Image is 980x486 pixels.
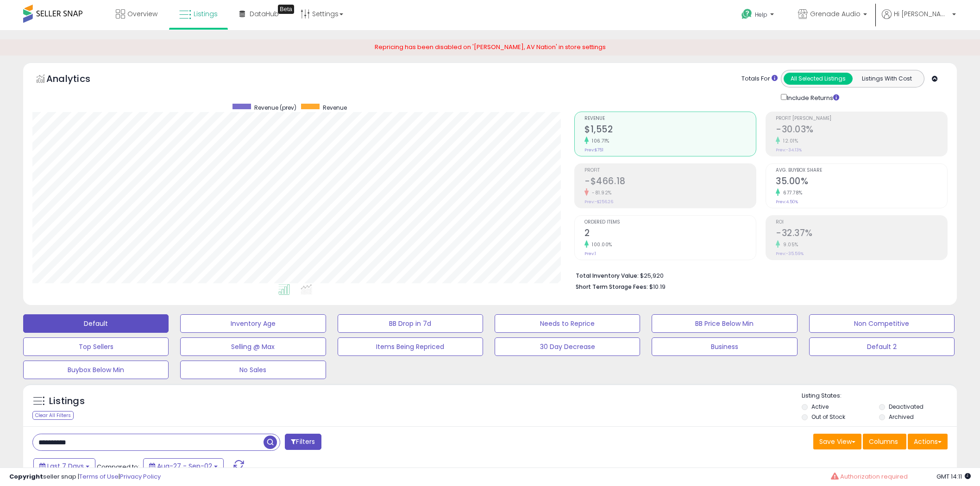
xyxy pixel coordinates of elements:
button: Columns [863,434,906,449]
b: Total Inventory Value: [576,272,639,280]
small: 677.78% [780,189,803,196]
span: Grenade Audio [810,9,861,19]
button: Top Sellers [23,337,169,356]
span: Aug-27 - Sep-02 [157,461,212,471]
button: Business [652,337,797,356]
div: seller snap | | [9,473,161,481]
button: Actions [908,434,948,449]
span: $10.19 [649,282,666,291]
h2: $1,552 [584,124,756,137]
small: Prev: -34.13% [776,147,802,153]
label: Archived [889,413,914,421]
span: Last 7 Days [47,461,84,471]
span: 2025-09-12 14:11 GMT [936,472,971,481]
small: Prev: 1 [584,251,596,256]
small: 12.01% [780,137,798,144]
small: 106.71% [589,137,609,144]
span: Repricing has been disabled on '[PERSON_NAME], AV Nation' in store settings [375,43,606,51]
label: Active [811,403,829,411]
button: Non Competitive [809,314,955,333]
button: All Selected Listings [784,73,853,85]
button: No Sales [180,361,326,379]
span: Columns [869,437,898,446]
span: DataHub [250,9,279,19]
strong: Copyright [9,472,43,481]
span: Compared to: [97,462,139,471]
span: Help [755,11,767,19]
button: Items Being Repriced [338,337,483,356]
button: Buybox Below Min [23,361,169,379]
button: Save View [813,434,861,449]
a: Help [734,1,783,30]
button: Filters [285,434,321,450]
div: Include Returns [774,92,850,103]
span: ROI [776,220,947,225]
div: Totals For [741,75,778,83]
span: Revenue (prev) [254,104,296,112]
h5: Listings [49,395,85,408]
label: Out of Stock [811,413,845,421]
span: Revenue [584,116,756,121]
h2: 35.00% [776,176,947,188]
button: Inventory Age [180,314,326,333]
button: Needs to Reprice [495,314,640,333]
li: $25,920 [576,269,941,280]
span: Avg. Buybox Share [776,168,947,173]
small: -81.92% [589,189,612,196]
button: BB Price Below Min [652,314,797,333]
div: Clear All Filters [32,411,74,420]
button: Default [23,314,169,333]
a: Hi [PERSON_NAME] [882,9,956,30]
label: Deactivated [889,403,923,411]
span: Revenue [323,104,347,112]
span: Ordered Items [584,220,756,225]
button: Listings With Cost [852,73,921,85]
h2: -30.03% [776,124,947,137]
h2: -32.37% [776,228,947,240]
b: Short Term Storage Fees: [576,283,648,291]
button: Last 7 Days [33,458,95,474]
h5: Analytics [46,72,108,87]
h2: 2 [584,228,756,240]
span: Profit [PERSON_NAME] [776,116,947,121]
button: Aug-27 - Sep-02 [143,458,224,474]
span: Hi [PERSON_NAME] [894,9,949,19]
small: 9.05% [780,241,798,248]
p: Listing States: [802,392,957,400]
h2: -$466.18 [584,176,756,188]
button: BB Drop in 7d [338,314,483,333]
small: Prev: $751 [584,147,603,153]
div: Tooltip anchor [278,5,294,14]
small: 100.00% [589,241,612,248]
a: Terms of Use [79,472,119,481]
i: Get Help [741,8,753,20]
a: Privacy Policy [120,472,161,481]
button: Selling @ Max [180,337,326,356]
span: Profit [584,168,756,173]
span: Listings [194,9,218,19]
span: Overview [127,9,157,19]
small: Prev: -35.59% [776,251,804,256]
small: Prev: -$256.26 [584,199,613,205]
button: Default 2 [809,337,955,356]
button: 30 Day Decrease [495,337,640,356]
small: Prev: 4.50% [776,199,798,205]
